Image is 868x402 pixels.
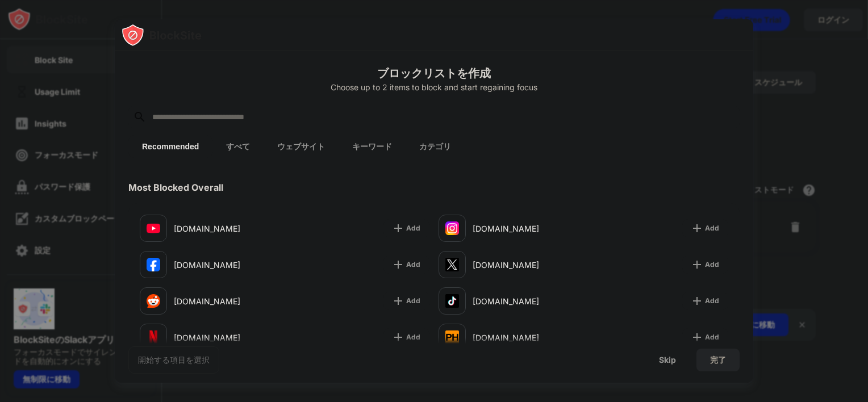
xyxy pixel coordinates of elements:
[445,330,459,344] img: favicons
[406,332,420,343] div: Add
[705,223,719,234] div: Add
[705,332,719,343] div: Add
[659,355,676,365] div: Skip
[174,332,285,344] div: [DOMAIN_NAME]
[473,223,583,235] div: [DOMAIN_NAME]
[128,83,740,92] div: Choose up to 2 items to block and start regaining focus
[445,258,459,271] img: favicons
[174,259,285,271] div: [DOMAIN_NAME]
[174,295,285,307] div: [DOMAIN_NAME]
[122,24,202,47] img: logo-blocksite.svg
[128,135,212,158] button: Recommended
[128,182,223,193] div: Most Blocked Overall
[406,259,420,270] div: Add
[705,295,719,307] div: Add
[212,135,264,158] button: すべて
[264,135,339,158] button: ウェブサイト
[406,135,465,158] button: カテゴリ
[445,221,459,235] img: favicons
[174,223,285,235] div: [DOMAIN_NAME]
[133,110,147,124] img: search.svg
[473,295,583,307] div: [DOMAIN_NAME]
[710,355,726,365] div: 完了
[339,135,406,158] button: キーワード
[473,332,583,344] div: [DOMAIN_NAME]
[406,223,420,234] div: Add
[138,354,210,366] div: 開始する項目を選択
[406,295,420,307] div: Add
[147,258,160,271] img: favicons
[147,330,160,344] img: favicons
[705,259,719,270] div: Add
[445,294,459,308] img: favicons
[473,259,583,271] div: [DOMAIN_NAME]
[147,294,160,308] img: favicons
[147,221,160,235] img: favicons
[128,65,740,82] h6: ブロックリストを作成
